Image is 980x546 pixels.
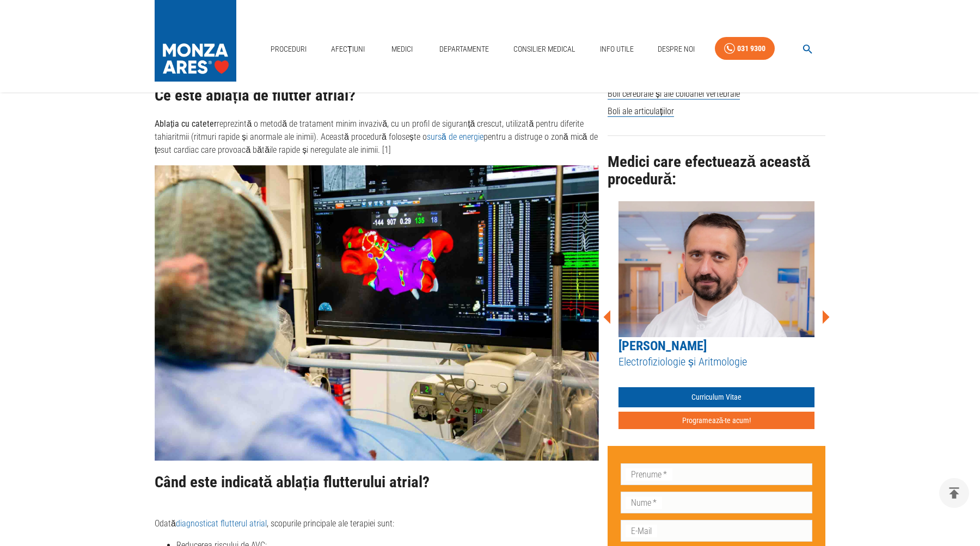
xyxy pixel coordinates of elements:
a: Despre Noi [653,38,699,60]
h2: Medici care efectuează această procedură: [608,153,825,188]
strong: Ablația cu cateter [155,119,217,129]
p: Odată , scopurile principale ale terapiei sunt: [155,504,599,530]
a: Medici [384,38,419,60]
span: Boli cerebrale și ale coloanei vertebrale [608,89,740,100]
a: Afecțiuni [327,38,369,60]
img: null [155,165,599,461]
a: Curriculum Vitae [618,387,814,407]
a: Departamente [435,38,493,60]
a: sursă de energie [427,132,483,142]
a: [PERSON_NAME] [618,338,707,353]
a: Proceduri [266,38,311,60]
a: Info Utile [596,38,638,60]
span: Boli ale articulațiilor [608,106,674,117]
a: diagnosticat flutterul atrial [176,518,267,529]
a: 031 9300 [715,37,775,60]
div: 031 9300 [737,42,765,55]
h2: Când este indicată ablația flutterului atrial? [155,474,599,491]
p: reprezintă o metodă de tratament minim invazivă, cu un profil de siguranță crescut, utilizată pen... [155,117,599,157]
h2: Ce este ablația de flutter atrial? [155,87,599,104]
button: Programează-te acum! [618,412,814,430]
h5: Electrofiziologie și Aritmologie [618,355,814,369]
a: Consilier Medical [509,38,580,60]
button: delete [939,478,969,508]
